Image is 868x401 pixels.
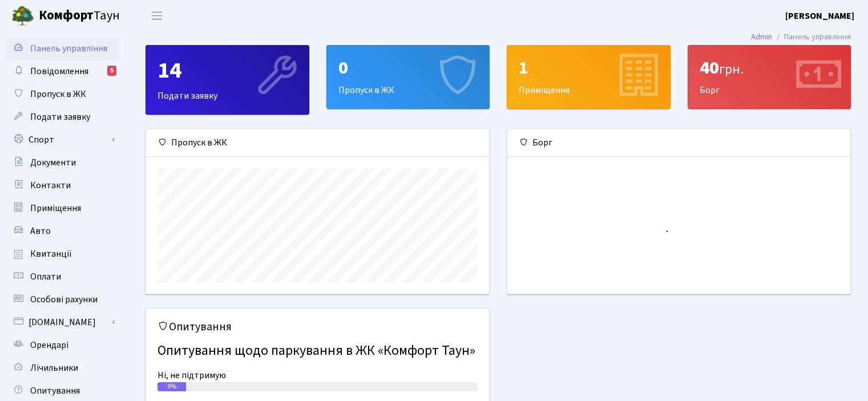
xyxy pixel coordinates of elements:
[158,320,478,334] h5: Опитування
[30,88,86,100] span: Пропуск в ЖК
[107,66,116,76] div: 5
[146,45,309,115] a: 14Подати заявку
[30,202,81,214] span: Приміщення
[30,111,90,123] span: Подати заявку
[30,362,78,374] span: Лічильники
[6,37,120,60] a: Панель управління
[6,174,120,197] a: Контакти
[11,5,34,27] img: logo.png
[39,6,120,26] span: Таун
[6,197,120,220] a: Приміщення
[158,338,478,364] h4: Опитування щодо паркування в ЖК «Комфорт Таун»
[338,57,478,79] div: 0
[785,10,854,22] b: [PERSON_NAME]
[6,83,120,106] a: Пропуск в ЖК
[30,156,76,169] span: Документи
[6,128,120,151] a: Спорт
[507,46,670,108] div: Приміщення
[6,311,120,334] a: [DOMAIN_NAME]
[158,57,297,84] div: 14
[6,242,120,265] a: Квитанції
[719,59,744,79] span: грн.
[30,225,51,237] span: Авто
[6,106,120,128] a: Подати заявку
[143,6,171,25] button: Переключити навігацію
[6,220,120,242] a: Авто
[785,9,854,23] a: [PERSON_NAME]
[39,6,94,25] b: Комфорт
[6,60,120,83] a: Повідомлення5
[6,334,120,357] a: Орендарі
[700,57,839,79] div: 40
[30,339,68,351] span: Орендарі
[30,248,72,260] span: Квитанції
[30,42,107,55] span: Панель управління
[30,179,71,192] span: Контакти
[30,270,61,283] span: Оплати
[326,45,490,109] a: 0Пропуск в ЖК
[146,129,489,157] div: Пропуск в ЖК
[507,129,850,157] div: Борг
[6,288,120,311] a: Особові рахунки
[6,151,120,174] a: Документи
[30,384,80,397] span: Опитування
[30,293,98,306] span: Особові рахунки
[688,46,851,108] div: Борг
[158,382,186,391] div: 9%
[158,368,478,382] div: Ні, не підтримую
[507,45,671,109] a: 1Приміщення
[327,46,490,108] div: Пропуск в ЖК
[6,357,120,379] a: Лічильники
[519,57,659,79] div: 1
[146,46,309,114] div: Подати заявку
[734,25,868,49] nav: breadcrumb
[772,31,851,43] li: Панель управління
[6,265,120,288] a: Оплати
[30,65,88,78] span: Повідомлення
[751,31,772,43] a: Admin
